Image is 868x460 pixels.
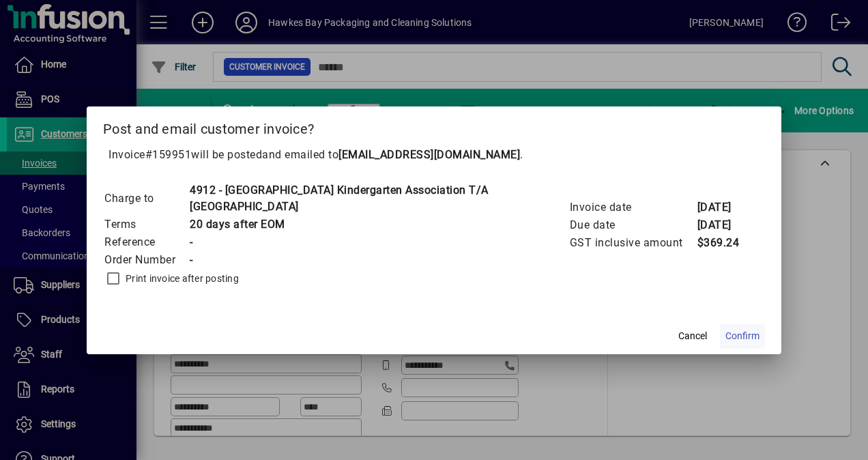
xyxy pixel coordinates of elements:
[145,148,192,161] span: #159951
[104,182,189,216] td: Charge to
[104,216,189,233] td: Terms
[104,251,189,269] td: Order Number
[569,199,697,216] td: Invoice date
[189,182,523,216] td: 4912 - [GEOGRAPHIC_DATA] Kindergarten Association T/A [GEOGRAPHIC_DATA]
[569,234,697,252] td: GST inclusive amount
[104,233,189,251] td: Reference
[720,324,765,349] button: Confirm
[123,272,239,285] label: Print invoice after posting
[569,216,697,234] td: Due date
[189,233,523,251] td: -
[697,234,751,252] td: $369.24
[338,148,520,161] b: [EMAIL_ADDRESS][DOMAIN_NAME]
[671,324,714,349] button: Cancel
[189,216,523,233] td: 20 days after EOM
[697,216,751,234] td: [DATE]
[189,251,523,269] td: -
[262,148,520,161] span: and emailed to
[697,199,751,216] td: [DATE]
[103,147,765,163] p: Invoice will be posted .
[725,329,759,343] span: Confirm
[678,329,707,343] span: Cancel
[87,106,781,146] h2: Post and email customer invoice?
